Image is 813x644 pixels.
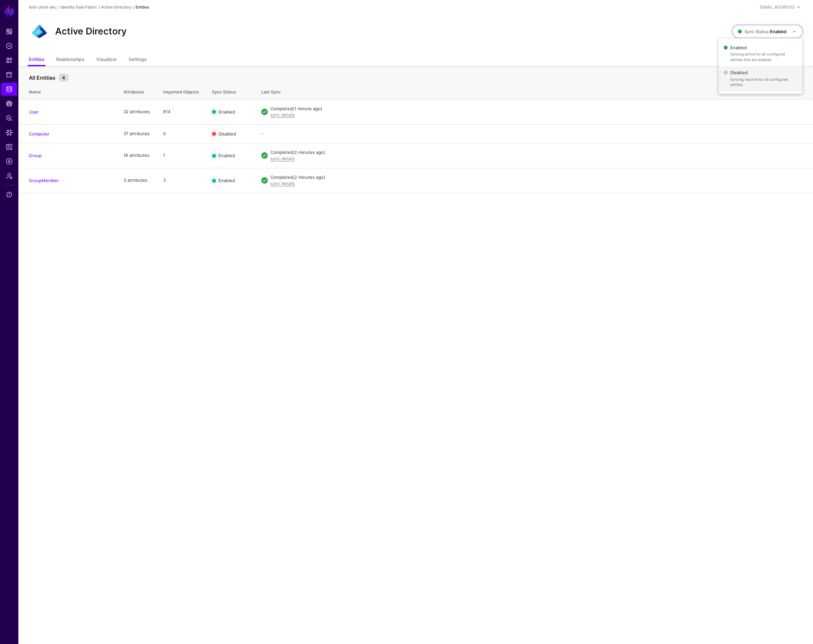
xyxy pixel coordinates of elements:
span: Data Lens [6,129,12,136]
div: Completed (2 minutes ago) [270,174,802,181]
a: Visualizer [96,54,117,66]
small: 4 [59,74,68,82]
div: Completed (1 minute ago) [270,106,802,112]
app-datasources-item-entities-syncstatus: - [261,131,263,136]
span: Logs [6,158,12,165]
div: [EMAIL_ADDRESS] [760,4,795,10]
a: Dashboard [1,25,17,38]
a: GroupMember [29,178,59,183]
td: 37 attributes [117,124,157,143]
div: / [97,4,101,10]
strong: Entities [136,5,149,10]
td: 1 [157,143,205,168]
td: 32 attributes [117,99,157,124]
a: Active Directory [101,5,132,10]
span: Snippets [6,57,12,64]
th: Sync Status [205,82,255,99]
a: Protected Systems [1,68,17,81]
span: Enabled [724,43,797,64]
a: Identity Data Fabric [61,5,97,10]
div: Completed (2 minutes ago) [270,149,802,156]
a: SGNL [4,4,15,18]
th: Name [18,82,117,99]
button: EnabledSyncing active for all configured entities that are enabled [718,41,802,66]
span: Sync Status: [738,29,786,34]
a: Policies [1,39,17,52]
th: Last Sync [255,82,813,99]
span: Admin [6,173,12,179]
span: Support [6,191,12,198]
a: Data Lens [1,126,17,139]
a: User [29,109,39,114]
a: Snippets [1,54,17,67]
button: DisabledSyncing inactive for all configured entities [718,66,802,91]
span: All Entities [27,74,57,82]
a: CAEP Hub [1,97,17,110]
a: Identity Data Fabric [1,83,17,96]
h2: Active Directory [55,26,127,37]
span: Enabled [219,109,235,114]
td: 3 [157,168,205,193]
th: Attributes [117,82,157,99]
a: Entities [29,54,44,66]
td: 18 attributes [117,143,157,168]
span: Protected Systems [6,72,12,78]
a: Relationships [56,54,84,66]
span: Policy Lens [6,115,12,121]
a: Logs [1,155,17,168]
span: Identity Data Fabric [6,86,12,93]
strong: Enabled [770,29,786,34]
a: test-client-akc [29,5,57,10]
span: Syncing active for all configured entities that are enabled [730,52,797,62]
span: Enabled [219,153,235,158]
td: 0 [157,124,205,143]
a: Reports [1,140,17,154]
td: 814 [157,99,205,124]
a: Computer [29,131,50,136]
a: Policy Lens [1,112,17,125]
div: / [57,4,61,10]
a: Admin [1,169,17,182]
img: svg+xml;base64,PHN2ZyB3aWR0aD0iNjQiIGhlaWdodD0iNjQiIHZpZXdCb3g9IjAgMCA2NCA2NCIgZmlsbD0ibm9uZSIgeG... [29,21,50,42]
span: Policies [6,43,12,49]
a: sync details [270,156,295,161]
span: Syncing inactive for all configured entities [730,77,797,88]
span: Dashboard [6,28,12,35]
span: CAEP Hub [6,100,12,107]
th: Imported Objects [157,82,205,99]
span: Reports [6,144,12,150]
a: sync details [270,181,295,186]
div: / [132,4,136,10]
a: sync details [270,112,295,117]
td: 3 attributes [117,168,157,193]
a: Settings [129,54,146,66]
a: Group [29,153,42,158]
span: Disabled [724,68,797,89]
span: Enabled [219,178,235,183]
span: Disabled [219,131,236,136]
